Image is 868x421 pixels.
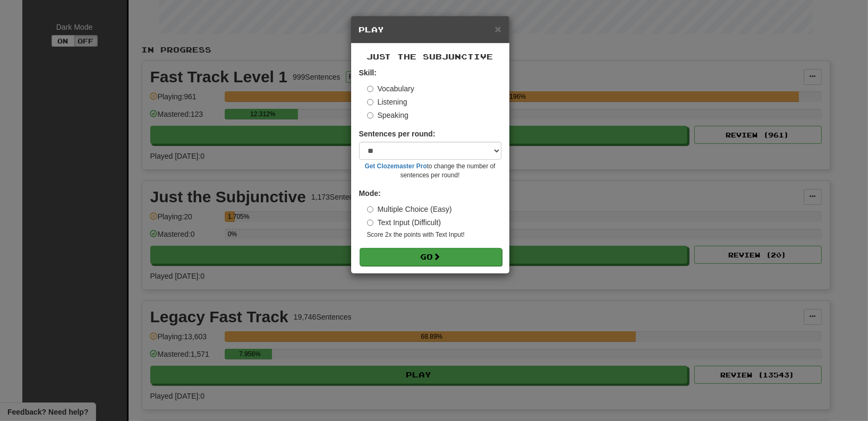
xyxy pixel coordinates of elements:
label: Speaking [367,110,409,121]
button: Close [495,23,501,35]
input: Vocabulary [367,85,374,92]
small: Score 2x the points with Text Input ! [367,230,501,239]
span: Just the Subjunctive [367,52,493,61]
label: Text Input (Difficult) [367,217,441,228]
small: to change the number of sentences per round! [359,162,501,180]
input: Text Input (Difficult) [367,219,374,226]
label: Vocabulary [367,83,414,94]
input: Listening [367,99,374,106]
input: Speaking [367,112,374,119]
h5: Play [359,24,501,35]
label: Sentences per round: [359,128,436,139]
button: Go [360,248,502,266]
a: Get Clozemaster Pro [365,162,427,170]
strong: Skill: [359,68,377,77]
label: Multiple Choice (Easy) [367,204,452,214]
strong: Mode: [359,189,381,197]
input: Multiple Choice (Easy) [367,206,374,213]
span: × [495,23,501,35]
label: Listening [367,97,407,107]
